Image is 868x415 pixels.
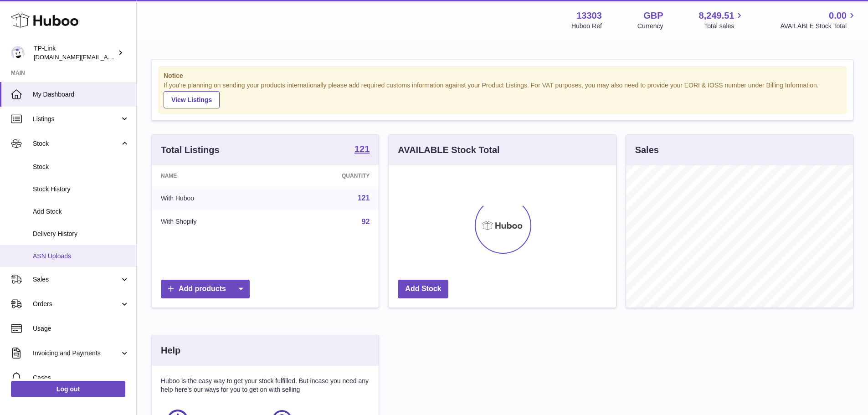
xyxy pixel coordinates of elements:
[637,22,663,31] div: Currency
[33,252,129,261] span: ASN Uploads
[274,165,379,186] th: Quantity
[161,280,250,298] a: Add products
[643,10,663,22] strong: GBP
[576,10,602,22] strong: 13303
[164,91,220,108] a: View Listings
[704,22,745,31] span: Total sales
[11,381,125,397] a: Log out
[33,207,129,216] span: Add Stock
[33,275,120,284] span: Sales
[33,139,120,148] span: Stock
[152,165,274,186] th: Name
[699,10,745,31] a: 8,249.51 Total sales
[33,349,120,358] span: Invoicing and Payments
[164,81,841,108] div: If you're planning on sending your products internationally please add required customs informati...
[152,210,274,234] td: With Shopify
[780,10,857,31] a: 0.00 AVAILABLE Stock Total
[780,22,857,31] span: AVAILABLE Stock Total
[699,10,734,22] span: 8,249.51
[34,44,116,61] div: TP-Link
[354,144,370,154] strong: 121
[161,377,370,394] p: Huboo is the easy way to get your stock fulfilled. But incase you need any help here's our ways f...
[571,22,602,31] div: Huboo Ref
[33,90,129,99] span: My Dashboard
[34,53,181,61] span: [DOMAIN_NAME][EMAIL_ADDRESS][DOMAIN_NAME]
[829,10,847,22] span: 0.00
[152,186,274,210] td: With Huboo
[33,163,129,171] span: Stock
[161,144,220,156] h3: Total Listings
[635,144,659,156] h3: Sales
[33,324,129,333] span: Usage
[398,144,499,156] h3: AVAILABLE Stock Total
[33,230,129,238] span: Delivery History
[11,46,25,60] img: purchase.uk@tp-link.com
[398,280,448,298] a: Add Stock
[33,115,120,123] span: Listings
[358,194,370,202] a: 121
[164,72,841,80] strong: Notice
[354,144,370,155] a: 121
[33,300,120,308] span: Orders
[161,344,180,357] h3: Help
[33,374,129,382] span: Cases
[362,218,370,225] a: 92
[33,185,129,194] span: Stock History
